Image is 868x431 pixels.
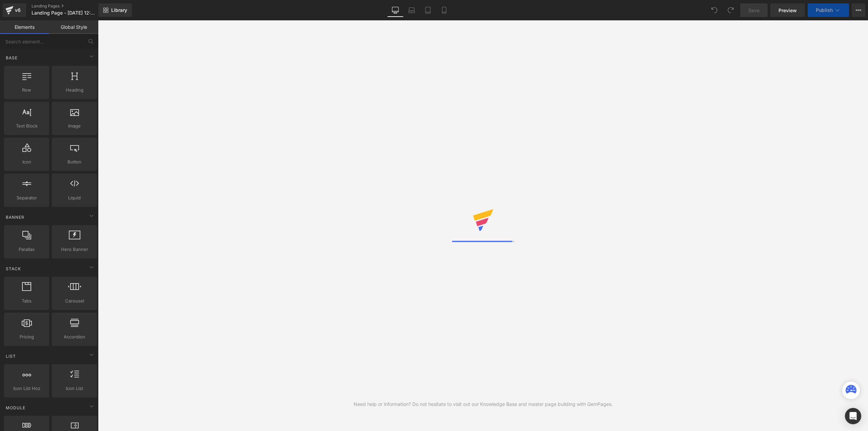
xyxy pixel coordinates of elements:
[3,3,26,17] a: v6
[6,122,47,130] span: Text Block
[808,3,849,17] button: Publish
[816,7,833,13] span: Publish
[6,194,47,201] span: Separator
[778,7,797,14] span: Preview
[6,246,47,253] span: Parallax
[54,194,95,201] span: Liquid
[54,86,95,94] span: Heading
[98,3,132,17] a: New Library
[5,266,22,272] span: Stack
[6,86,47,94] span: Row
[852,3,865,17] button: More
[845,408,861,424] div: Open Intercom Messenger
[54,158,95,165] span: Button
[5,353,17,359] span: List
[5,405,26,411] span: Module
[49,20,98,34] a: Global Style
[6,385,47,392] span: Icon List Hoz
[32,10,97,16] span: Landing Page - [DATE] 12:29:57
[54,333,95,340] span: Accordion
[54,246,95,253] span: Hero Banner
[54,122,95,130] span: Image
[6,297,47,305] span: Tabs
[403,3,420,17] a: Laptop
[111,7,127,13] span: Library
[5,214,25,220] span: Banner
[32,3,110,9] a: Landing Pages
[54,297,95,305] span: Carousel
[748,7,759,14] span: Save
[54,385,95,392] span: Icon List
[770,3,805,17] a: Preview
[724,3,737,17] button: Redo
[6,333,47,340] span: Pricing
[5,55,18,61] span: Base
[354,400,613,408] div: Need help or information? Do not hesitate to visit out our Knowledge Base and master page buildin...
[436,3,452,17] a: Mobile
[420,3,436,17] a: Tablet
[6,158,47,165] span: Icon
[14,6,22,15] div: v6
[387,3,403,17] a: Desktop
[708,3,721,17] button: Undo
